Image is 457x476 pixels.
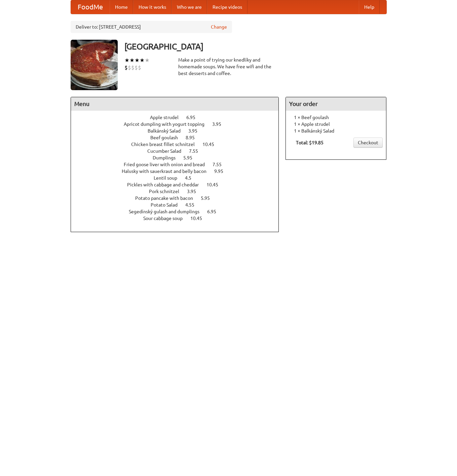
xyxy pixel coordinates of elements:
[129,209,206,214] span: Segedínský gulash and dumplings
[128,64,131,71] li: $
[172,0,207,14] a: Who we are
[122,169,213,174] span: Halusky with sauerkraut and belly bacon
[150,135,185,140] span: Beef goulash
[186,135,201,140] span: 8.95
[135,195,200,201] span: Potato pancake with bacon
[135,195,222,201] a: Potato pancake with bacon 5.95
[71,21,232,33] div: Deliver to: [STREET_ADDRESS]
[143,216,189,221] span: Sour cabbage soup
[127,182,231,187] a: Pickles with cabbage and cheddar 10.45
[212,121,228,127] span: 3.95
[154,175,184,181] span: Lentil soup
[122,169,236,174] a: Halusky with sauerkraut and belly bacon 9.95
[127,182,205,187] span: Pickles with cabbage and cheddar
[286,97,386,111] h4: Your order
[143,216,215,221] a: Sour cabbage soup 10.45
[207,0,247,14] a: Recipe videos
[129,57,135,64] li: ★
[131,64,135,71] li: $
[124,57,129,64] li: ★
[71,0,110,14] a: FoodMe
[150,135,207,140] a: Beef goulash 8.95
[201,195,217,201] span: 5.95
[207,209,223,214] span: 6.95
[187,189,203,194] span: 3.95
[145,57,150,64] li: ★
[151,202,207,208] a: Potato Salad 4.55
[133,0,172,14] a: How it works
[135,57,140,64] li: ★
[186,115,202,120] span: 6.95
[189,148,205,154] span: 7.55
[135,64,138,71] li: $
[124,162,212,167] span: Fried goose liver with onion and bread
[124,40,387,53] h3: [GEOGRAPHIC_DATA]
[185,175,198,181] span: 4.5
[211,24,227,30] a: Change
[359,0,380,14] a: Help
[150,115,185,120] span: Apple strudel
[148,128,210,134] a: Balkánský Salad 3.95
[202,142,221,147] span: 10.45
[213,162,228,167] span: 7.55
[138,64,141,71] li: $
[185,202,201,208] span: 4.55
[131,142,227,147] a: Chicken breast fillet schnitzel 10.45
[154,175,204,181] a: Lentil soup 4.5
[110,0,133,14] a: Home
[71,97,279,111] h4: Menu
[149,189,208,194] a: Pork schnitzel 3.95
[353,138,383,148] a: Checkout
[206,182,225,187] span: 10.45
[147,148,211,154] a: Cucumber Salad 7.55
[183,155,199,160] span: 5.95
[153,155,182,160] span: Dumplings
[178,57,279,77] div: Make a point of trying our knedlíky and homemade soups. We have free wifi and the best desserts a...
[140,57,145,64] li: ★
[190,216,209,221] span: 10.45
[149,189,186,194] span: Pork schnitzel
[289,121,383,127] li: 1 × Apple strudel
[151,202,184,208] span: Potato Salad
[124,64,128,71] li: $
[289,127,383,134] li: 1 × Balkánský Salad
[124,162,234,167] a: Fried goose liver with onion and bread 7.55
[148,128,187,134] span: Balkánský Salad
[296,140,323,145] b: Total: $19.85
[129,209,229,214] a: Segedínský gulash and dumplings 6.95
[289,114,383,121] li: 1 × Beef goulash
[188,128,204,134] span: 3.95
[214,169,230,174] span: 9.95
[153,155,205,160] a: Dumplings 5.95
[147,148,188,154] span: Cucumber Salad
[71,40,118,90] img: angular.jpg
[124,121,211,127] span: Apricot dumpling with yogurt topping
[150,115,208,120] a: Apple strudel 6.95
[131,142,201,147] span: Chicken breast fillet schnitzel
[124,121,234,127] a: Apricot dumpling with yogurt topping 3.95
